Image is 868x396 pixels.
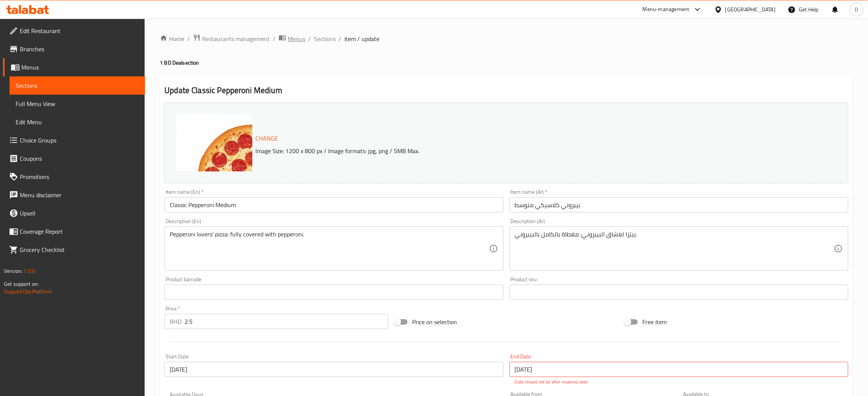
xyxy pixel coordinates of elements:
[170,231,489,267] textarea: Pepperoni lovers' pizza: fully covered with pepperoni.
[24,266,35,276] span: 1.0.0
[339,34,341,43] li: /
[20,245,139,254] span: Grocery Checklist
[160,34,184,43] a: Home
[202,34,270,43] span: Restaurants management
[20,190,139,200] span: Menu disclaimer
[273,34,276,43] li: /
[16,117,139,127] span: Edit Menu
[16,81,139,90] span: Sections
[3,149,145,168] a: Coupons
[4,266,22,276] span: Version:
[20,44,139,54] span: Branches
[10,95,145,113] a: Full Menu View
[3,40,145,58] a: Branches
[3,131,145,149] a: Choice Groups
[3,222,145,241] a: Coverage Report
[510,197,848,212] input: Enter name Ar
[20,154,139,163] span: Coupons
[252,146,747,155] p: Image Size: 1200 x 800 px / Image formats: jpg, png / 5MB Max.
[3,186,145,204] a: Menu disclaimer
[10,113,145,131] a: Edit Menu
[288,34,305,43] span: Menus
[4,287,52,296] a: Support.OpsPlatform
[160,34,853,44] nav: breadcrumb
[3,22,145,40] a: Edit Restaurant
[3,241,145,259] a: Grocery Checklist
[412,317,457,326] span: Price on selection
[176,114,328,266] img: 91ab2f2908c7497a60b0e351ef99d302.jpg
[20,209,139,218] span: Upsell
[642,317,667,326] span: Free item
[515,379,843,385] p: Date should not be after maximal date
[185,314,388,329] input: Please enter price
[164,197,503,212] input: Enter name En
[344,34,379,43] span: item / update
[4,279,39,289] span: Get support on:
[160,59,853,67] h4: 1 BD Deal section
[3,204,145,222] a: Upsell
[643,5,690,14] div: Menu-management
[10,76,145,95] a: Sections
[3,168,145,186] a: Promotions
[20,172,139,181] span: Promotions
[725,5,776,14] div: [GEOGRAPHIC_DATA]
[187,34,190,43] li: /
[855,5,858,14] span: D
[16,99,139,108] span: Full Menu View
[164,285,503,300] input: Please enter product barcode
[21,63,139,72] span: Menus
[308,34,311,43] li: /
[164,85,848,96] h2: Update Classic Pepperoni Medium
[170,317,182,326] p: BHD
[252,131,281,146] button: Change
[20,136,139,145] span: Choice Groups
[20,26,139,35] span: Edit Restaurant
[279,34,305,44] a: Menus
[20,227,139,236] span: Coverage Report
[193,34,270,44] a: Restaurants management
[314,34,336,43] a: Sections
[515,231,834,267] textarea: بيتزا لعشاق البيبروني: مغطاة بالكامل بالبيبروني.
[3,58,145,76] a: Menus
[255,133,278,144] span: Change
[510,285,848,300] input: Please enter product sku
